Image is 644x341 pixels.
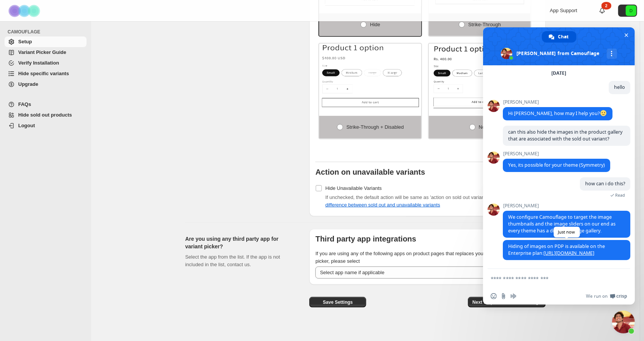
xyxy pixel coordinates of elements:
div: Close chat [612,311,635,333]
span: Audio message [510,293,516,299]
button: Save Settings [309,297,366,308]
a: FAQs [5,99,87,110]
img: Strike-through + Disabled [319,44,421,108]
span: Read [615,193,625,198]
span: [PERSON_NAME] [503,99,613,105]
span: Verify Installation [18,60,59,66]
span: [PERSON_NAME] [503,151,610,156]
b: Action on unavailable variants [315,168,425,176]
span: Hiding of images on PDP is available on the Enterprise plan: [508,243,605,256]
h2: Are you using any third party app for variant picker? [185,235,297,250]
span: Strike-through [468,22,501,27]
span: Hide Unavailable Variants [325,185,382,191]
a: Hide specific variants [5,68,87,79]
button: Next Step: Activate Camouflage [468,297,546,308]
span: Setup [18,39,32,44]
span: Insert an emoji [491,293,497,299]
img: None [429,44,531,108]
span: Select the app from the list. If the app is not included in the list, contact us. [185,254,280,267]
span: Hide [370,22,380,27]
span: Yes, its possible for your theme (Symmetry) [508,162,605,168]
span: We run on [586,293,608,299]
span: Close chat [622,31,630,39]
span: App Support [550,8,577,13]
button: Avatar with initials D [618,5,637,17]
div: Chat [542,31,576,43]
a: Logout [5,120,87,131]
span: None [479,124,491,130]
span: [PERSON_NAME] [503,203,630,208]
span: Send a file [501,293,507,299]
span: how can i do this? [585,180,625,187]
a: Upgrade [5,79,87,90]
span: We configure Camouflage to target the image thumbnails and the image sliders on our end as every ... [508,214,616,234]
span: Hide sold out products [18,112,72,118]
span: Upgrade [18,81,38,87]
span: Hi [PERSON_NAME], how may I help you? [508,110,607,117]
a: Setup [5,36,87,47]
span: Logout [18,123,35,128]
a: We run onCrisp [586,293,627,299]
a: 2 [598,7,606,14]
span: Strike-through + Disabled [346,124,404,130]
a: Variant Picker Guide [5,47,87,58]
span: Next Step: Activate Camouflage [472,299,541,305]
span: CAMOUFLAGE [8,29,87,35]
text: D [630,8,633,13]
a: [URL][DOMAIN_NAME] [543,250,594,256]
span: If unchecked, the default action will be same as 'action on sold out variants' set above. [325,194,532,208]
div: [DATE] [552,71,567,76]
span: Hide specific variants [18,71,69,76]
span: Avatar with initials D [626,5,636,16]
span: can this also hide the images in the product gallery that are associated with the sold out variant? [508,129,622,142]
textarea: Compose your message... [491,275,611,282]
span: Variant Picker Guide [18,49,66,55]
span: hello [614,84,625,90]
span: Save Settings [323,299,353,305]
span: If you are using any of the following apps on product pages that replaces your theme's original v... [315,251,537,264]
a: Verify Installation [5,58,87,68]
span: Chat [558,31,569,43]
div: More channels [607,49,617,59]
a: Hide sold out products [5,110,87,120]
span: Crisp [616,293,627,299]
b: Third party app integrations [315,235,416,243]
span: FAQs [18,101,31,107]
div: 2 [601,2,611,9]
img: Camouflage [6,0,44,21]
